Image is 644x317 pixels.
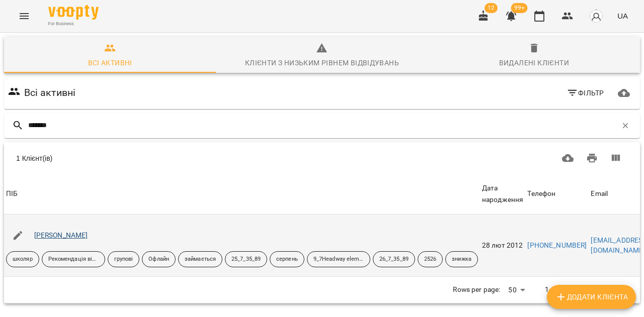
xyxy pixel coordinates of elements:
[108,251,140,267] div: групові
[547,285,636,309] button: Додати клієнта
[16,153,304,163] div: 1 Клієнт(ів)
[424,255,436,264] p: 2526
[580,146,604,170] button: Друк
[13,255,33,264] p: школяр
[511,3,528,13] span: 99+
[6,188,478,200] span: ПІБ
[6,188,18,200] div: Sort
[307,251,370,267] div: 9_7Headway elementary Past S
[555,291,628,303] span: Додати клієнта
[379,255,409,264] p: 26_7_35_89
[34,231,88,239] a: [PERSON_NAME]
[231,255,261,264] p: 25_7_35_89
[482,182,523,206] div: Sort
[114,255,133,264] p: групові
[589,9,603,23] img: avatar_s.png
[148,255,169,264] p: Офлайн
[591,188,608,200] div: Email
[452,255,471,264] p: знижка
[556,146,580,170] button: Завантажити CSV
[24,85,76,100] h6: Всі активні
[445,251,478,267] div: знижка
[373,251,415,267] div: 26_7_35_89
[225,251,267,267] div: 25_7_35_89
[499,57,569,69] div: Видалені клієнти
[313,255,364,264] p: 9_7Headway elementary Past S
[12,4,36,28] button: Menu
[613,7,632,25] button: UA
[6,188,18,200] div: ПІБ
[276,255,298,264] p: серпень
[48,5,99,20] img: Voopty Logo
[480,215,525,277] td: 28 лют 2012
[42,251,105,267] div: Рекомендація від друзів знайомих тощо
[545,285,569,295] p: 1-1 of 1
[4,142,640,174] div: Table Toolbar
[591,188,608,200] div: Sort
[527,188,587,200] span: Телефон
[48,255,99,264] p: Рекомендація від друзів знайомих тощо
[527,188,555,200] div: Телефон
[88,57,132,69] div: Всі активні
[617,11,628,21] span: UA
[6,251,39,267] div: школяр
[453,285,500,295] p: Rows per page:
[185,255,216,264] p: займається
[504,283,528,297] div: 50
[48,21,99,27] span: For Business
[482,182,523,206] div: Дата народження
[567,87,604,99] span: Фільтр
[270,251,304,267] div: серпень
[485,3,498,13] span: 12
[418,251,443,267] div: 2526
[562,84,608,102] button: Фільтр
[245,57,399,69] div: Клієнти з низьким рівнем відвідувань
[527,188,555,200] div: Sort
[604,146,628,170] button: Вигляд колонок
[142,251,176,267] div: Офлайн
[527,241,587,249] a: [PHONE_NUMBER]
[178,251,222,267] div: займається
